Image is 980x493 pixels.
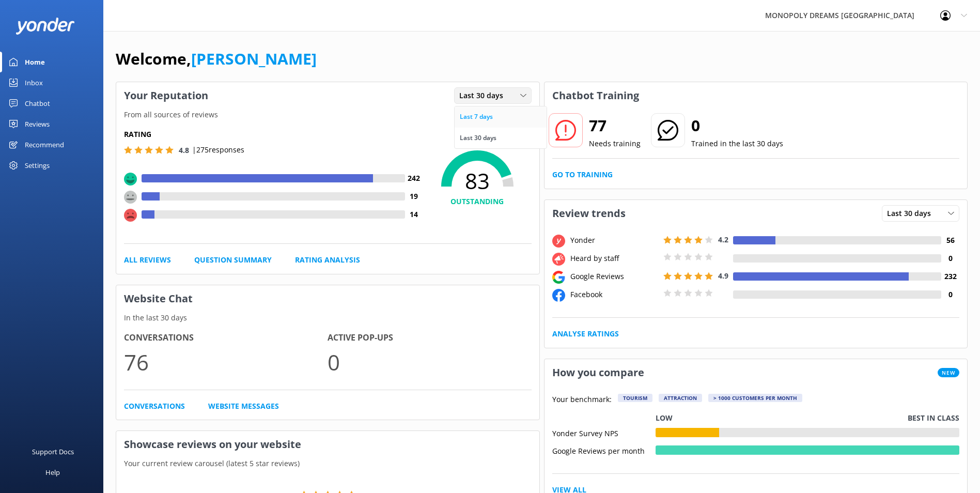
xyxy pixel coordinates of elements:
[116,109,539,120] p: From all sources of reviews
[116,47,317,71] h1: Welcome,
[45,462,60,483] div: Help
[656,412,673,424] p: Low
[116,285,539,312] h3: Website Chat
[423,129,532,140] p: NPS
[545,200,633,227] h3: Review trends
[116,312,539,323] p: In the last 30 days
[545,82,647,109] h3: Chatbot Training
[460,133,496,143] div: Last 30 days
[708,394,802,402] div: > 1000 customers per month
[718,235,728,244] span: 4.2
[423,196,532,207] h4: OUTSTANDING
[25,72,43,93] div: Inbox
[552,328,619,340] a: Analyse Ratings
[124,129,423,140] h5: Rating
[328,331,531,345] h4: Active Pop-ups
[552,445,656,455] div: Google Reviews per month
[887,208,937,219] span: Last 30 days
[908,412,959,424] p: Best in class
[568,289,661,300] div: Facebook
[459,90,509,101] span: Last 30 days
[25,134,64,155] div: Recommend
[116,82,216,109] h3: Your Reputation
[25,114,50,134] div: Reviews
[568,271,661,282] div: Google Reviews
[941,253,959,264] h4: 0
[194,254,272,266] a: Question Summary
[545,359,652,386] h3: How you compare
[25,93,50,114] div: Chatbot
[116,458,539,469] p: Your current review carousel (latest 5 star reviews)
[589,138,641,149] p: Needs training
[124,345,328,379] p: 76
[124,400,185,412] a: Conversations
[691,138,783,149] p: Trained in the last 30 days
[25,155,50,176] div: Settings
[568,235,661,246] div: Yonder
[691,113,783,138] h2: 0
[25,52,45,72] div: Home
[618,394,652,402] div: Tourism
[659,394,702,402] div: Attraction
[941,289,959,300] h4: 0
[295,254,360,266] a: Rating Analysis
[941,271,959,282] h4: 232
[405,191,423,202] h4: 19
[328,345,531,379] p: 0
[938,368,959,377] span: New
[552,428,656,437] div: Yonder Survey NPS
[32,441,74,462] div: Support Docs
[405,173,423,184] h4: 242
[552,169,613,180] a: Go to Training
[423,168,532,194] span: 83
[552,394,612,406] p: Your benchmark:
[179,145,189,155] span: 4.8
[718,271,728,281] span: 4.9
[15,18,75,35] img: yonder-white-logo.png
[208,400,279,412] a: Website Messages
[191,48,317,69] a: [PERSON_NAME]
[941,235,959,246] h4: 56
[589,113,641,138] h2: 77
[116,431,539,458] h3: Showcase reviews on your website
[568,253,661,264] div: Heard by staff
[405,209,423,220] h4: 14
[192,144,244,156] p: | 275 responses
[124,254,171,266] a: All Reviews
[460,112,493,122] div: Last 7 days
[124,331,328,345] h4: Conversations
